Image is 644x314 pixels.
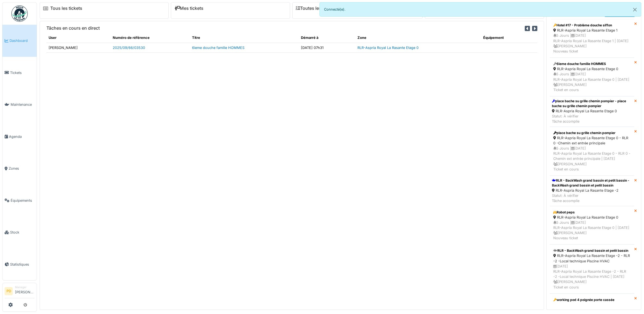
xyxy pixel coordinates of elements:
div: place bache su grille chemin pompier - place bache su grille chemin pompier [552,99,632,108]
div: 5 Jours | [DATE] RLR-Aspria Royal La Rasante Etage 1 | [DATE] [PERSON_NAME] Nouveau ticket [553,33,631,54]
div: working pod 4 poignée porte cassée [553,297,631,302]
a: 2025/09/66/03530 [113,46,145,50]
div: Hotel #17 - Problème douche siffon [553,23,631,28]
span: Dashboard [10,38,34,43]
li: PD [5,287,13,295]
div: 5 Jours | [DATE] RLR-Aspria Royal La Rasante Etage 0 - RLR 0 -Chemin ext entrée principale | [DAT... [553,146,631,172]
div: 6ieme douche familie HOMMES [553,61,631,66]
div: place bache su grille chemin pompier [553,130,631,135]
a: Zones [2,153,37,185]
a: Hotel #17 - Problème douche siffon RLR-Aspria Royal La Rasante Etage 1 5 Jours |[DATE]RLR-Aspria ... [550,19,634,58]
a: Agenda [2,121,37,153]
div: 5 Jours | [DATE] RLR-Aspria Royal La Rasante Etage 0 | [DATE] [PERSON_NAME] Nouveau ticket [553,220,631,241]
th: Zone [355,33,481,43]
div: Manager [15,285,34,289]
span: Statistiques [10,262,34,267]
a: Tickets [2,57,37,89]
div: RLR-Aspria Royal La Rasante Etage -2 [552,188,632,193]
li: [PERSON_NAME] [15,285,34,297]
td: [PERSON_NAME] [46,43,111,52]
a: Stock [2,216,37,248]
div: RLR-Aspria Royal La Rasante Etage 0 [553,66,631,71]
div: 5 Jours | [DATE] RLR-Aspria Royal La Rasante Etage 0 | [DATE] [PERSON_NAME] Ticket en cours [553,71,631,92]
a: place bache su grille chemin pompier RLR-Aspria Royal La Rasante Etage 0 - RLR 0 -Chemin ext entr... [550,127,634,176]
a: Mes tickets [174,6,203,11]
a: Maintenance [2,89,37,121]
span: Équipements [11,198,34,203]
span: Maintenance [11,102,34,107]
a: Dashboard [2,25,37,57]
a: RLR - BackWash grand bassin et petit bassin RLR-Aspria Royal La Rasante Etage -2 - RLR -2 -Local ... [550,244,634,293]
div: RLR-Aspria Royal La Rasante Etage 0 [552,108,632,114]
a: 6ieme douche familie HOMMES [192,46,244,50]
th: Titre [190,33,299,43]
a: Statistiques [2,248,37,281]
span: Tickets [10,70,34,75]
a: Tous les tickets [50,6,82,11]
th: Démarré à [299,33,355,43]
div: Statut: À vérifier Tâche accomplie [552,193,632,203]
a: RLR - BackWash grand bassin et petit bassin - BackWash grand bassin et petit bassin RLR-Aspria Ro... [550,176,634,206]
span: translation missing: fr.shared.user [49,36,56,40]
div: Statut: À vérifier Tâche accomplie [552,114,632,124]
a: Robot peps RLR-Aspria Royal La Rasante Etage 0 5 Jours |[DATE]RLR-Aspria Royal La Rasante Etage 0... [550,206,634,245]
th: Équipement [481,33,537,43]
div: [DATE] RLR-Aspria Royal La Rasante Etage -2 - RLR -2 -Local technique Piscine HVAC | [DATE] [PERS... [553,264,631,290]
button: Close [629,2,641,17]
div: RLR-Aspria Royal La Rasante Etage 0 [553,215,631,220]
div: RLR-Aspria Royal La Rasante Etage 0 - RLR 0 -Chemin ext entrée principale [553,135,631,146]
a: 6ieme douche familie HOMMES RLR-Aspria Royal La Rasante Etage 0 5 Jours |[DATE]RLR-Aspria Royal L... [550,58,634,96]
td: [DATE] 07h31 [299,43,355,52]
span: Zones [9,166,34,171]
div: Robot peps [553,210,631,215]
a: place bache su grille chemin pompier - place bache su grille chemin pompier RLR-Aspria Royal La R... [550,96,634,127]
span: Agenda [9,134,34,139]
span: Stock [10,230,34,235]
th: Numéro de référence [111,33,190,43]
div: RLR-Aspria Royal La Rasante Etage -2 - RLR -2 -Local technique Piscine HVAC [553,253,631,263]
a: PD Manager[PERSON_NAME] [5,285,34,298]
div: RLR - BackWash grand bassin et petit bassin [553,248,631,253]
h6: Tâches en cours en direct [46,26,100,31]
a: Toutes les tâches [296,6,336,11]
a: Équipements [2,185,37,217]
div: RLR - BackWash grand bassin et petit bassin - BackWash grand bassin et petit bassin [552,178,632,188]
div: RLR-Aspria Royal La Rasante Etage 1 [553,28,631,33]
img: Badge_color-CXgf-gQk.svg [11,5,28,22]
a: RLR-Aspria Royal La Rasante Etage 0 [357,46,419,50]
div: Connecté(e). [319,2,642,17]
